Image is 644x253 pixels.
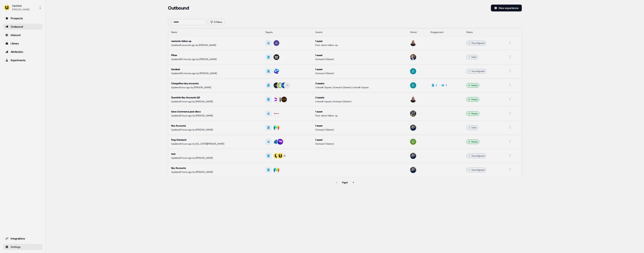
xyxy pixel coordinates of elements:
div: test [171,152,259,156]
div: metomic follow up [171,39,259,43]
div: Zendesk [171,67,259,71]
div: US [283,154,286,158]
a: Go to integrations [3,235,43,242]
div: Sana Commerce post disco [171,110,259,114]
div: Updated 2 hours ago by [PERSON_NAME] [171,170,259,174]
div: Library [5,42,40,45]
div: Integrations [5,237,40,240]
button: 0 Filters [208,19,225,25]
div: Unconfigured [466,168,486,172]
button: Userled[PERSON_NAME] [3,3,43,12]
div: Key Accounts [171,124,259,128]
a: Go to prospects [3,15,43,21]
div: Unconfigured [466,69,486,74]
div: Draft [466,125,478,130]
a: Go to integrations [3,244,43,250]
th: Status [463,28,505,36]
div: LinkedIn Square, Outreach (Starter) [315,100,404,103]
div: 1 asset [315,53,404,57]
img: James [410,125,416,131]
img: Georgia [410,139,416,145]
div: 1 asset [315,67,404,71]
div: 1 [436,83,437,87]
div: Post-demo follow-up [315,43,404,47]
div: Updated 2 hours ago by [PERSON_NAME] [171,114,259,118]
th: Name [168,28,262,36]
div: Prospects [5,16,40,20]
div: Outreach (Starter) [315,57,404,61]
div: Experiments [5,58,40,62]
div: Draft [466,55,478,59]
th: Engagement [428,28,463,36]
div: Page 1 [342,181,348,184]
div: Ready [466,83,479,88]
div: Pfizer [171,53,259,57]
div: Updated 2 hours ago by [US_STATE][PERSON_NAME] [171,142,259,146]
div: Inbound [5,33,40,37]
th: Targets [262,28,312,36]
div: Userled [12,4,29,8]
img: James [410,153,416,159]
div: Updated 2 hours ago by [PERSON_NAME] [171,100,259,103]
div: Attribution [5,50,40,54]
div: Updated 38 minutes ago by [PERSON_NAME] [171,71,259,75]
a: Go to outbound experience [3,24,43,30]
img: David [410,68,416,74]
div: LinkedIn Square, Outreach (Starter), LinkedIn Square [315,86,404,89]
div: Updated 1 hour ago by [PERSON_NAME] [171,86,259,89]
button: New experience [491,5,522,11]
img: Geneviève [410,96,416,102]
div: 1 asset [315,124,404,128]
div: Outreach (Starter) [315,142,404,146]
div: Outreach (Starter) [315,128,404,132]
div: + 1 [286,84,288,87]
div: Updated 28 minutes ago by [PERSON_NAME] [171,57,259,61]
th: Assets [312,28,407,36]
div: Ready [466,111,479,116]
div: Ready [466,97,479,102]
div: 1 asset [315,138,404,142]
div: 3 assets [315,82,404,85]
div: ZoomInfo Key Accounts Q3 [171,96,259,99]
div: Chargeflow key accounts [171,82,259,85]
div: Post-demo follow-up [315,114,404,118]
h3: Outbound [168,5,189,11]
div: Unconfigured [466,154,486,158]
img: James [410,167,416,173]
div: 1 asset [315,110,404,114]
div: Outbound [5,25,40,29]
div: Settings [5,245,40,249]
div: Ready [466,139,479,144]
div: [PERSON_NAME] [12,8,29,11]
div: Updated 2 hours ago by [PERSON_NAME] [171,128,259,132]
a: Go to Inbound [3,32,43,38]
div: 1 [446,83,447,87]
img: Geneviève [410,40,416,46]
img: Charlotte [410,110,416,117]
a: Go to templates [3,40,43,46]
div: Frog Outreach [171,138,259,142]
div: Updated 2 hours ago by [PERSON_NAME] [171,156,259,160]
img: David [410,82,416,88]
a: Go to experiments [3,57,43,63]
a: Go to attribution [3,49,43,55]
div: Key Accounts [171,166,259,170]
div: 2 assets [315,96,404,99]
div: Unconfigured [466,41,486,45]
div: Outreach (Starter) [315,71,404,75]
img: Yann [410,54,416,60]
div: 1 asset [315,39,404,43]
div: Updated 4 seconds ago by [PERSON_NAME] [171,43,259,47]
th: Owner [407,28,428,36]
